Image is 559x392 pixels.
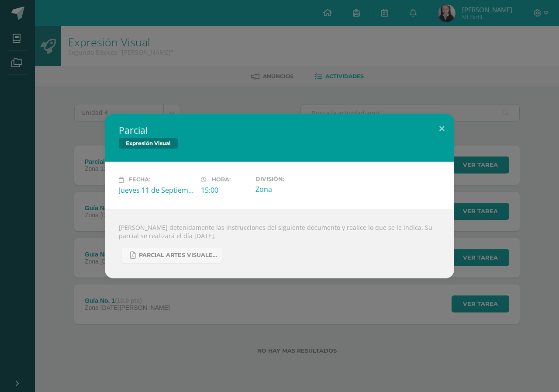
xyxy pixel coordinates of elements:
span: Fecha: [129,177,150,183]
div: Jueves 11 de Septiembre [119,185,194,195]
span: PARCIAL ARTES VISUALES. IV BIM.docx.pdf [139,252,217,259]
div: 15:00 [201,185,248,195]
div: [PERSON_NAME] detenidamente las instrucciones del siguiente documento y realice lo que se le indi... [105,209,454,278]
label: División: [255,176,331,182]
h2: Parcial [119,124,440,136]
span: Expresión Visual [119,138,178,149]
button: Close (Esc) [429,114,454,143]
span: Hora: [212,177,231,183]
a: PARCIAL ARTES VISUALES. IV BIM.docx.pdf [121,247,222,264]
div: Zona [255,184,331,194]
